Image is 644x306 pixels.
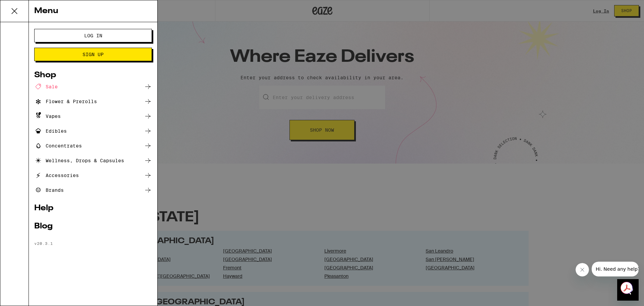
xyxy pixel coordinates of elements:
div: Brands [34,186,64,194]
a: Sign Up [34,52,152,57]
div: Flower & Prerolls [34,97,97,105]
span: Hi. Need any help? [4,5,48,10]
div: Accessories [34,171,79,179]
a: Log In [34,33,152,38]
a: Concentrates [34,142,152,150]
button: Sign Up [34,48,152,61]
span: Log In [84,33,102,38]
div: Edibles [34,127,67,135]
div: Menu [29,0,157,22]
span: Sign Up [83,52,104,57]
a: Blog [34,222,152,230]
button: Log In [34,29,152,42]
a: Brands [34,186,152,194]
a: Edibles [34,127,152,135]
iframe: Close message [576,263,589,276]
iframe: Message from company [592,262,639,276]
a: Vapes [34,112,152,120]
a: Flower & Prerolls [34,97,152,105]
a: Shop [34,71,152,79]
a: Wellness, Drops & Capsules [34,157,152,165]
a: Sale [34,83,152,91]
a: Accessories [34,171,152,179]
div: Concentrates [34,142,82,150]
a: Help [34,204,152,212]
iframe: Button to launch messaging window [617,279,639,301]
div: Sale [34,83,58,91]
div: Wellness, Drops & Capsules [34,157,124,165]
span: v 20.3.1 [34,241,53,246]
div: Vapes [34,112,61,120]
